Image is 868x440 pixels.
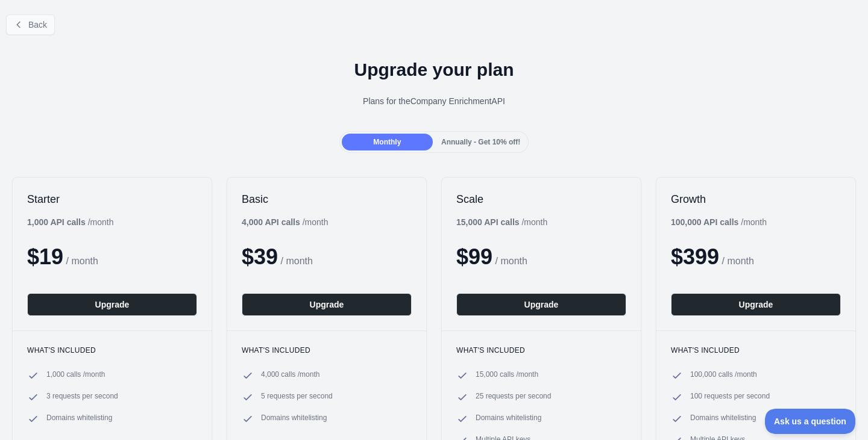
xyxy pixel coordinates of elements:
iframe: Toggle Customer Support [765,409,856,434]
span: $ 99 [456,244,492,269]
b: 100,000 API calls [671,217,738,227]
div: / month [671,216,767,228]
div: / month [456,216,547,228]
div: / month [242,216,328,228]
span: $ 399 [671,244,719,269]
h2: Growth [671,192,841,206]
h2: Scale [456,192,626,206]
b: 15,000 API calls [456,217,520,227]
h2: Basic [242,192,412,206]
